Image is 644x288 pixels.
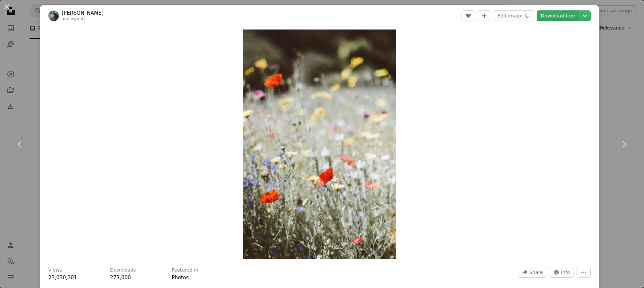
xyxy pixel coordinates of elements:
button: Choose download size [579,10,591,21]
button: Stats about this image [550,267,574,278]
a: Photos [172,275,189,281]
button: More Actions [577,267,591,278]
img: Go to Annie Spratt's profile [48,10,59,21]
a: anniespratt [62,16,85,21]
h3: Views [48,267,62,274]
img: selective focus photography of red petaled flower [243,30,396,259]
span: Share [529,267,543,277]
a: Next [604,112,644,176]
span: 273,000 [110,275,131,281]
span: 23,030,301 [48,275,77,281]
button: Share this image [518,267,547,278]
a: Download free [537,10,579,21]
h3: Featured in [172,267,198,274]
button: Zoom in on this image [243,30,396,259]
button: Edit image [494,10,534,21]
button: Like [462,10,475,21]
span: Info [561,267,570,277]
h3: Downloads [110,267,136,274]
button: Add to Collection [478,10,491,21]
a: [PERSON_NAME] [62,10,104,16]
